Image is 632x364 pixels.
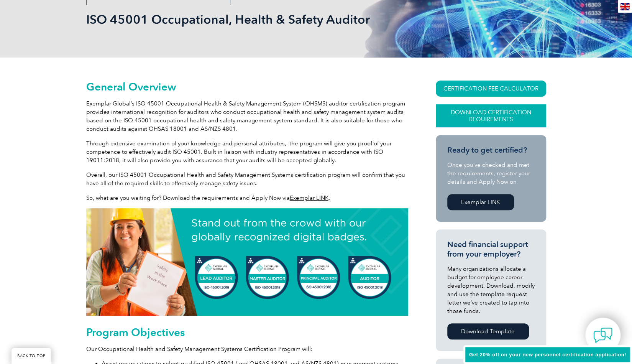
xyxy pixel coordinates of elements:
a: CERTIFICATION FEE CALCULATOR [436,81,546,97]
p: Many organizations allocate a budget for employee career development. Download, modify and use th... [447,265,535,315]
img: en [620,3,630,10]
img: digital badge [86,208,408,316]
a: Download Template [447,323,529,339]
img: contact-chat.png [593,326,612,345]
p: Our Occupational Health and Safety Management Systems Certification Program will: [86,345,408,353]
h2: General Overview [86,81,408,93]
p: Once you’ve checked and met the requirements, register your details and Apply Now on [447,161,535,186]
p: So, what are you waiting for? Download the requirements and Apply Now via . [86,194,408,202]
h3: Need financial support from your employer? [447,240,535,259]
a: Exemplar LINK [290,194,328,201]
p: Exemplar Global’s ISO 45001 Occupational Health & Safety Management System (OHSMS) auditor certif... [86,99,408,133]
a: BACK TO TOP [11,348,51,364]
h1: ISO 45001 Occupational, Health & Safety Auditor [86,12,381,27]
a: Exemplar LINK [447,194,514,210]
h3: Ready to get certified? [447,145,535,155]
span: Get 20% off on your new personnel certification application! [469,352,626,357]
p: Through extensive examination of your knowledge and personal attributes, the program will give yo... [86,139,408,165]
p: Overall, our ISO 45001 Occupational Health and Safety Management Systems certification program wi... [86,171,408,188]
h2: Program Objectives [86,326,408,338]
a: Download Certification Requirements [436,104,546,127]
